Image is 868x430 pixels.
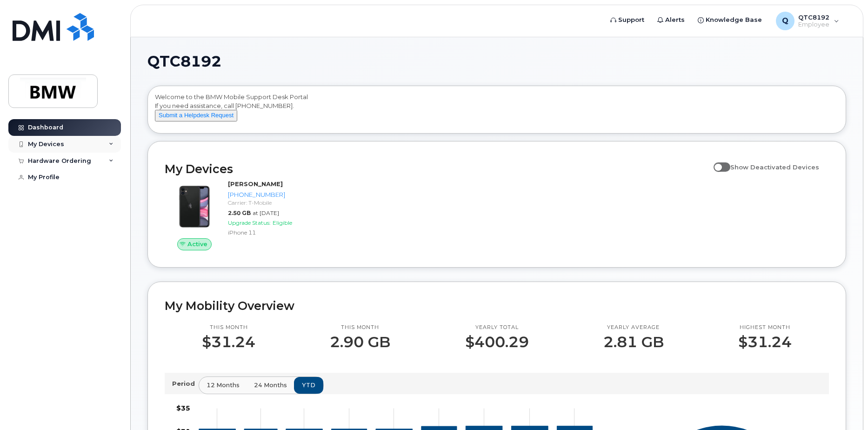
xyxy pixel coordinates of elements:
span: Show Deactivated Devices [730,163,819,171]
span: 24 months [254,381,287,390]
a: Submit a Helpdesk Request [155,111,237,119]
p: This month [202,324,255,331]
p: 2.81 GB [603,334,664,350]
h2: My Mobility Overview [165,299,829,313]
div: Carrier: T-Mobile [228,199,319,207]
p: Yearly average [603,324,664,331]
p: 2.90 GB [330,334,390,350]
span: QTC8192 [147,54,221,68]
div: iPhone 11 [228,228,319,236]
span: 2.50 GB [228,209,251,216]
img: iPhone_11.jpg [172,184,217,229]
p: This month [330,324,390,331]
strong: [PERSON_NAME] [228,180,283,188]
a: Active[PERSON_NAME][PHONE_NUMBER]Carrier: T-Mobile2.50 GBat [DATE]Upgrade Status:EligibleiPhone 11 [165,180,322,250]
input: Show Deactivated Devices [714,158,721,166]
p: Period [172,379,199,388]
div: Welcome to the BMW Mobile Support Desk Portal If you need assistance, call [PHONE_NUMBER]. [155,93,839,130]
h2: My Devices [165,162,709,176]
div: [PHONE_NUMBER] [228,190,319,199]
button: Submit a Helpdesk Request [155,110,237,121]
p: $400.29 [465,334,529,350]
p: Yearly total [465,324,529,331]
p: $31.24 [202,334,255,350]
span: 12 months [207,381,240,390]
span: Active [187,240,207,249]
span: at [DATE] [253,209,279,216]
p: Highest month [738,324,792,331]
iframe: Messenger Launcher [828,390,861,423]
tspan: $35 [176,404,190,412]
p: $31.24 [738,334,792,350]
span: Upgrade Status: [228,219,271,226]
span: Eligible [273,219,292,226]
